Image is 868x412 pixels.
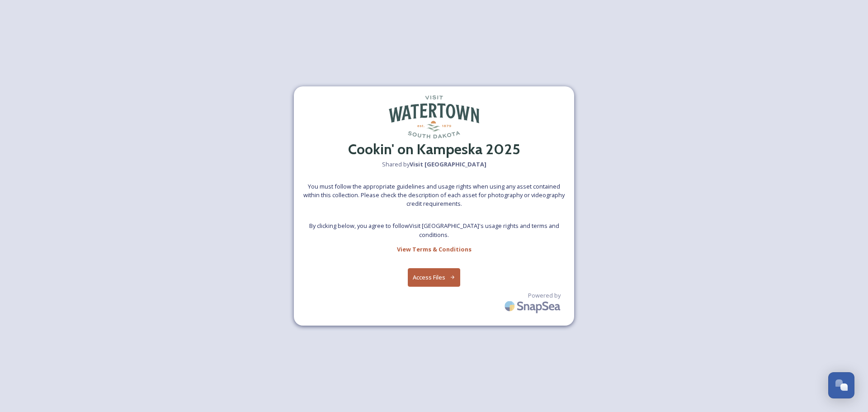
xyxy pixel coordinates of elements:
span: Shared by [382,160,486,169]
img: logo-large.svg [389,95,479,138]
strong: View Terms & Conditions [397,245,472,253]
a: View Terms & Conditions [397,244,472,255]
h2: Cookin' on Kampeska 2025 [348,138,520,160]
button: Access Files [408,268,461,287]
img: SnapSea Logo [502,295,565,317]
span: Powered by [528,291,561,300]
strong: Visit [GEOGRAPHIC_DATA] [410,160,486,168]
button: Open Chat [828,372,854,398]
span: By clicking below, you agree to follow Visit [GEOGRAPHIC_DATA] 's usage rights and terms and cond... [303,222,565,239]
span: You must follow the appropriate guidelines and usage rights when using any asset contained within... [303,182,565,208]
